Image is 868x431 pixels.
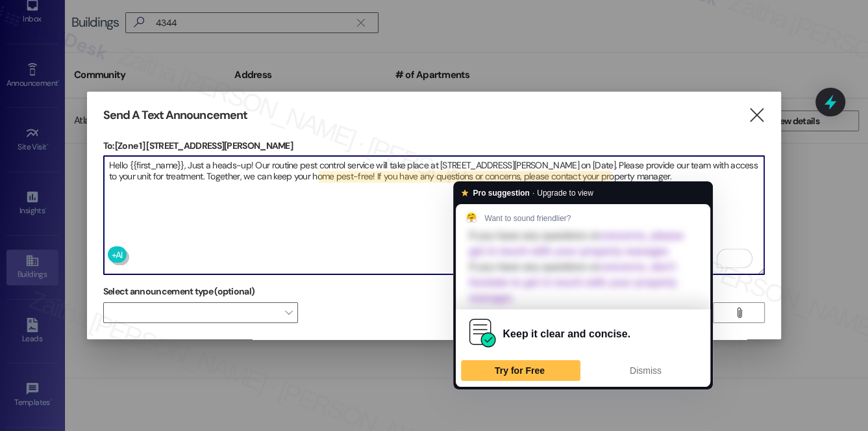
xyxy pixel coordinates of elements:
[748,109,765,122] i: 
[734,307,744,318] i: 
[103,155,765,275] div: To enrich screen reader interactions, please activate Accessibility in Grammarly extension settings
[104,156,765,274] textarea: To enrich screen reader interactions, please activate Accessibility in Grammarly extension settings
[103,108,247,123] h3: Send A Text Announcement
[103,281,255,302] label: Select announcement type (optional)
[103,139,765,152] p: To: [Zone 1] [STREET_ADDRESS][PERSON_NAME]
